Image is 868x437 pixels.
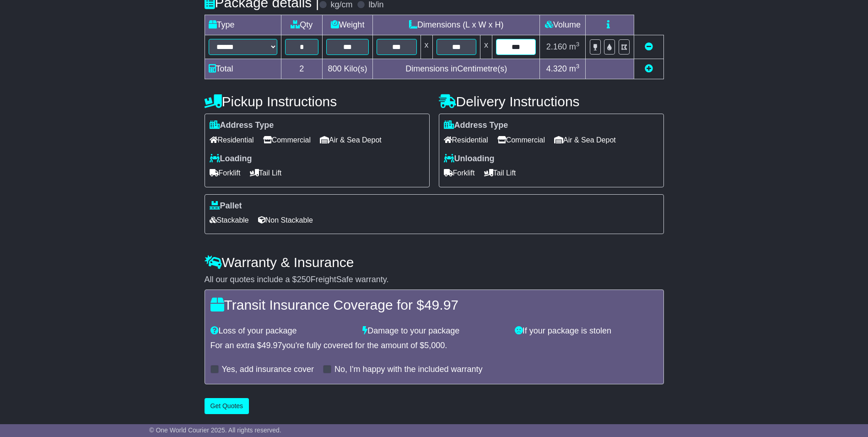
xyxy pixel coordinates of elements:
span: Forklift [210,166,241,180]
td: Total [205,59,281,79]
h4: Warranty & Insurance [205,255,664,270]
div: For an extra $ you're fully covered for the amount of $ . [210,341,658,351]
label: Address Type [210,120,274,131]
span: 5,000 [424,341,445,350]
div: If your package is stolen [510,326,663,336]
span: Tail Lift [484,166,516,180]
label: Address Type [444,120,508,131]
span: Air & Sea Depot [320,133,382,147]
h4: Transit Insurance Coverage for $ [210,297,658,312]
td: 2 [281,59,323,79]
span: 49.97 [262,341,282,350]
td: Kilo(s) [323,59,373,79]
td: Type [205,15,281,35]
span: Air & Sea Depot [554,133,616,147]
td: x [480,35,492,59]
sup: 3 [576,63,580,70]
label: Unloading [444,154,495,164]
span: Residential [444,133,488,147]
td: Volume [540,15,586,35]
span: © One World Courier 2025. All rights reserved. [149,426,281,434]
td: Qty [281,15,323,35]
span: 49.97 [424,297,458,312]
label: Pallet [210,201,242,211]
span: Tail Lift [250,166,282,180]
span: 4.320 [546,64,567,73]
span: 2.160 [546,42,567,51]
span: m [569,42,580,51]
a: Remove this item [645,42,653,51]
label: Yes, add insurance cover [222,365,314,375]
div: All our quotes include a $ FreightSafe warranty. [205,275,664,285]
button: Get Quotes [205,398,249,414]
label: Loading [210,154,252,164]
td: Dimensions in Centimetre(s) [373,59,540,79]
label: No, I'm happy with the included warranty [334,365,483,375]
h4: Pickup Instructions [205,94,430,109]
td: x [421,35,432,59]
span: Residential [210,133,254,147]
span: Commercial [263,133,311,147]
span: Forklift [444,166,475,180]
td: Dimensions (L x W x H) [373,15,540,35]
a: Add new item [645,64,653,73]
div: Damage to your package [358,326,510,336]
span: m [569,64,580,73]
span: 800 [328,64,342,73]
h4: Delivery Instructions [439,94,664,109]
sup: 3 [576,41,580,48]
td: Weight [323,15,373,35]
span: Non Stackable [258,213,313,227]
span: Commercial [497,133,545,147]
span: Stackable [210,213,249,227]
span: 250 [297,275,311,284]
div: Loss of your package [206,326,358,336]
